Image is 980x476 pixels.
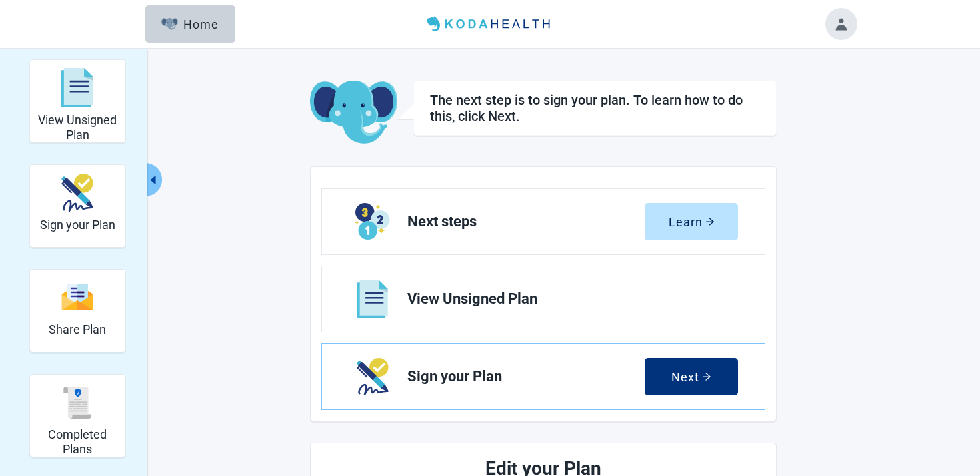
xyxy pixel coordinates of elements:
h2: Completed Plans [35,427,120,456]
h2: Share Plan [49,322,106,337]
img: svg%3e [61,68,93,108]
h1: The next step is to sign your plan. To learn how to do this, click Next. [430,92,760,124]
button: ElephantHome [145,5,235,43]
span: arrow-right [702,372,711,381]
button: Toggle account menu [825,8,857,40]
div: Sign your Plan [29,164,126,248]
span: View Unsigned Plan [407,291,727,307]
div: Share Plan [29,269,126,352]
div: View Unsigned Plan [29,59,126,143]
span: Sign your Plan [407,369,645,385]
span: caret-left [147,174,159,186]
div: Next [671,370,711,383]
h2: View Unsigned Plan [35,113,120,142]
a: View View Unsigned Plan section [322,266,765,332]
div: Home [161,17,219,31]
button: Learnarrow-right [645,203,738,240]
div: Learn [669,215,715,228]
img: make_plan_official-CpYJDfBD.svg [61,174,93,212]
img: Koda Health [421,13,559,35]
img: Koda Elephant [310,81,397,145]
a: Next Sign your Plan section [322,344,765,409]
img: svg%3e [61,283,93,312]
button: Collapse menu [145,163,162,196]
img: Elephant [161,18,178,30]
span: Next steps [407,214,645,230]
h2: Sign your Plan [40,218,115,232]
img: svg%3e [61,387,93,419]
div: Completed Plans [29,374,126,457]
button: Nextarrow-right [645,358,738,395]
span: arrow-right [705,217,715,226]
a: Learn Next steps section [322,189,765,254]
